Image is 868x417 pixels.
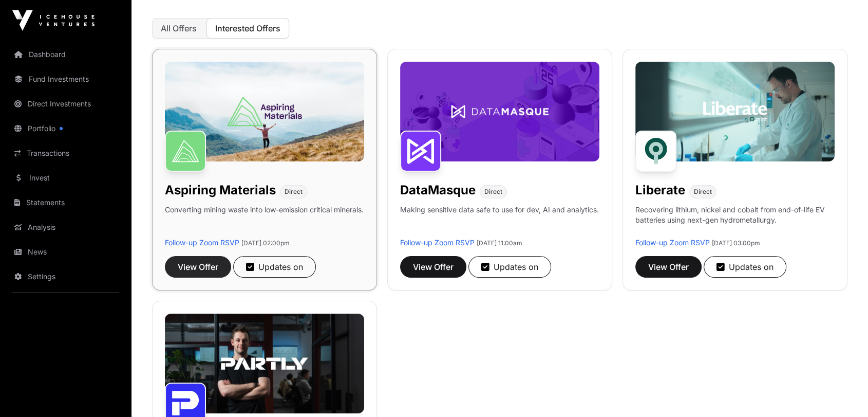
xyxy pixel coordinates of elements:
[8,191,123,214] a: Statements
[161,23,197,33] span: All Offers
[635,238,710,247] a: Follow-up Zoom RSVP
[8,241,123,263] a: News
[215,23,280,33] span: Interested Offers
[206,18,289,39] button: Interested Offers
[165,62,364,161] img: Aspiring-Banner.jpg
[8,265,123,288] a: Settings
[635,182,685,198] h1: Liberate
[468,256,551,278] button: Updates on
[481,261,538,273] div: Updates on
[648,261,689,273] span: View Offer
[400,238,475,247] a: Follow-up Zoom RSVP
[8,216,123,239] a: Analysis
[400,131,441,172] img: DataMasque
[712,239,760,247] span: [DATE] 03:00pm
[477,239,522,247] span: [DATE] 11:00am
[484,188,502,196] span: Direct
[285,188,303,196] span: Direct
[635,205,835,238] p: Recovering lithium, nickel and cobalt from end-of-life EV batteries using next-gen hydrometallurgy.
[165,182,276,198] h1: Aspiring Materials
[635,256,702,278] button: View Offer
[8,117,123,140] a: Portfolio
[241,239,290,247] span: [DATE] 02:00pm
[716,261,773,273] div: Updates on
[152,18,205,39] button: All Offers
[400,256,466,278] button: View Offer
[12,10,95,31] img: Icehouse Ventures Logo
[178,261,218,273] span: View Offer
[400,62,599,161] img: DataMasque-Banner.jpg
[400,182,476,198] h1: DataMasque
[8,167,123,189] a: Invest
[817,368,868,417] iframe: Chat Widget
[635,62,835,161] img: Liberate-Banner.jpg
[704,256,786,278] button: Updates on
[8,43,123,66] a: Dashboard
[8,68,123,90] a: Fund Investments
[635,131,676,172] img: Liberate
[8,93,123,115] a: Direct Investments
[165,256,231,278] button: View Offer
[165,238,239,247] a: Follow-up Zoom RSVP
[165,131,206,172] img: Aspiring Materials
[8,142,123,165] a: Transactions
[246,261,303,273] div: Updates on
[165,205,364,238] p: Converting mining waste into low-emission critical minerals.
[165,314,364,413] img: Partly-Banner.jpg
[694,188,712,196] span: Direct
[233,256,316,278] button: Updates on
[413,261,454,273] span: View Offer
[400,205,599,238] p: Making sensitive data safe to use for dev, AI and analytics.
